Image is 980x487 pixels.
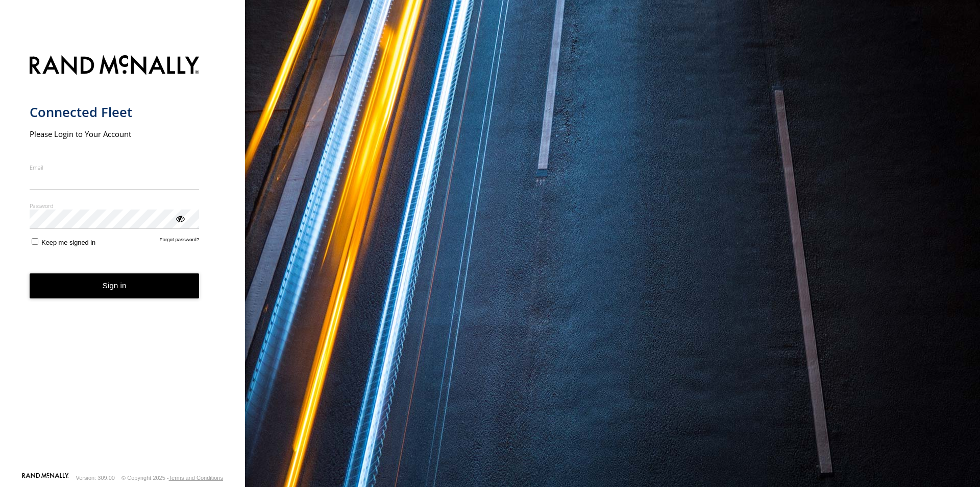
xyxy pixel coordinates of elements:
[22,473,69,483] a: Visit our Website
[41,239,95,246] span: Keep me signed in
[30,202,200,210] label: Password
[30,53,200,79] img: Rand McNally
[175,213,185,223] div: ViewPassword
[30,104,200,121] h1: Connected Fleet
[30,273,200,298] button: Sign in
[30,49,216,472] form: main
[169,475,223,481] a: Terms and Conditions
[32,238,38,245] input: Keep me signed in
[76,475,115,481] div: Version: 309.00
[160,237,200,246] a: Forgot password?
[121,475,223,481] div: © Copyright 2025 -
[30,129,200,139] h2: Please Login to Your Account
[30,164,200,171] label: Email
